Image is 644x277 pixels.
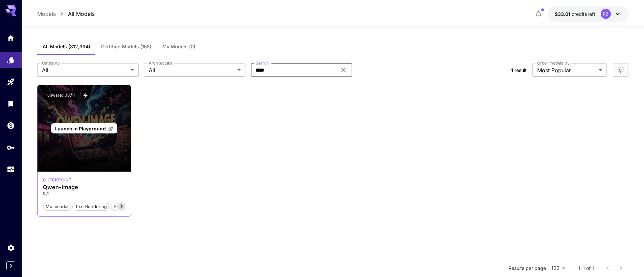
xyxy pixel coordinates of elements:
span: result [515,67,527,73]
label: Category [42,60,60,66]
span: Multimodal [43,203,71,210]
a: All Models [68,10,95,18]
label: Search [256,60,269,66]
div: qwens_image [43,177,72,183]
span: All [149,66,235,74]
nav: breadcrumb [37,10,95,18]
h3: Qwen-Image [43,184,125,191]
button: Multimodal [43,202,71,211]
p: checkpoint [43,177,72,183]
div: Playground [7,78,15,86]
div: Library [7,99,15,108]
label: Architecture [149,60,172,66]
button: $33.01475RB [548,6,628,22]
span: Most Popular [537,66,596,74]
span: 1 [511,67,513,73]
a: Models [37,10,56,18]
a: Launch in Playground [51,123,117,134]
button: View trigger words [81,91,90,100]
span: Precise text [111,203,142,210]
button: Expand sidebar [6,261,15,270]
span: Certified Models (158) [101,44,151,50]
span: Launch in Playground [55,126,106,131]
span: credits left [572,11,595,17]
button: runware:108@1 [43,91,78,100]
span: All [42,66,128,74]
div: Models [7,55,15,63]
span: $33.01 [555,11,572,17]
div: 100 [549,263,568,273]
div: $33.01475 [555,10,595,18]
span: My Models (0) [162,44,195,50]
button: Text rendering [72,202,110,211]
span: All Models (312,394) [43,44,90,50]
button: Open more filters [617,66,625,74]
p: 0.1 [43,191,125,197]
button: Precise text [111,202,142,211]
label: Order models by [537,60,569,66]
div: API Keys [7,143,15,152]
p: 1–1 of 1 [578,265,594,272]
div: Home [7,33,15,42]
span: Text rendering [73,203,109,210]
div: Settings [7,244,15,252]
div: Usage [7,165,15,174]
div: Wallet [7,121,15,130]
p: Results per page [508,265,546,272]
div: RB [601,9,611,19]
